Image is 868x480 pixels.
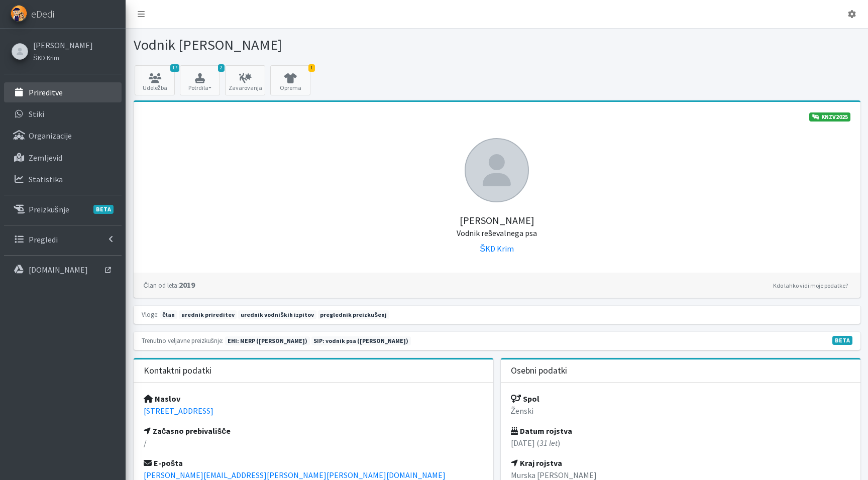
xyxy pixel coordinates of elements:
p: Zemljevid [29,153,62,163]
strong: E-pošta [144,458,183,468]
span: urednik vodniških izpitov [238,310,316,319]
small: Trenutno veljavne preizkušnje: [142,336,224,344]
p: Pregledi [29,234,58,245]
span: V fazi razvoja [832,336,852,345]
a: PreizkušnjeBETA [4,199,122,219]
h3: Osebni podatki [511,366,567,376]
h3: Kontaktni podatki [144,366,211,376]
a: Kdo lahko vidi moje podatke? [771,280,850,292]
p: Prireditve [29,87,63,97]
span: Naslednja preizkušnja: jesen 2025 [225,336,310,345]
a: Zemljevid [4,148,122,168]
small: ŠKD Krim [33,54,59,62]
p: [DOMAIN_NAME] [29,265,88,275]
a: Pregledi [4,229,122,250]
p: Stiki [29,109,44,119]
strong: Naslov [144,394,180,404]
span: preglednik preizkušenj [318,310,389,319]
a: [STREET_ADDRESS] [144,406,213,416]
p: Ženski [511,405,850,417]
small: Vloge: [142,310,159,318]
span: eDedi [31,7,54,22]
em: 31 let [539,438,558,448]
small: Član od leta: [144,281,179,289]
img: eDedi [11,5,27,22]
small: Vodnik reševalnega psa [457,228,537,238]
a: ŠKD Krim [480,244,514,254]
p: Statistika [29,174,63,184]
strong: Datum rojstva [511,426,572,436]
span: Naslednja preizkušnja: pomlad 2027 [311,336,411,345]
span: 1 [308,64,315,72]
p: [DATE] ( ) [511,437,850,449]
a: Prireditve [4,82,122,102]
strong: 2019 [144,280,195,290]
h1: Vodnik [PERSON_NAME] [134,36,493,54]
p: Preizkušnje [29,204,69,214]
a: Statistika [4,169,122,189]
p: Organizacije [29,131,72,141]
span: član [160,310,177,319]
strong: Kraj rojstva [511,458,562,468]
a: Stiki [4,104,122,124]
a: Zavarovanja [225,65,265,95]
a: 1 Oprema [270,65,310,95]
h5: [PERSON_NAME] [144,202,850,238]
span: 17 [170,64,179,72]
button: 2 Potrdila [180,65,220,95]
a: [PERSON_NAME][EMAIL_ADDRESS][PERSON_NAME][PERSON_NAME][DOMAIN_NAME] [144,470,446,480]
strong: Spol [511,394,539,404]
a: ŠKD Krim [33,51,93,63]
strong: Začasno prebivališče [144,426,231,436]
span: 2 [218,64,225,72]
a: Organizacije [4,126,122,146]
a: [PERSON_NAME] [33,39,93,51]
span: BETA [93,205,114,214]
a: KNZV2025 [809,112,850,122]
a: [DOMAIN_NAME] [4,260,122,280]
a: 17 Udeležba [135,65,175,95]
p: / [144,437,483,449]
span: urednik prireditev [179,310,237,319]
